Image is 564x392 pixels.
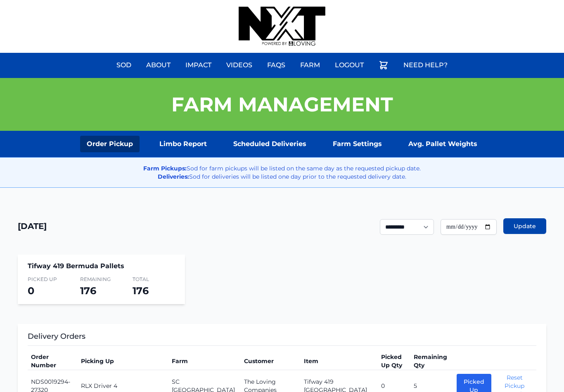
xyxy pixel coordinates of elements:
[239,7,325,46] img: nextdaysod.com Logo
[80,276,123,283] span: Remaining
[111,55,136,75] a: Sod
[503,218,546,234] button: Update
[28,331,536,346] h3: Delivery Orders
[402,136,484,152] a: Avg. Pallet Weights
[171,94,393,114] h1: Farm Management
[153,136,213,152] a: Limbo Report
[326,136,389,152] a: Farm Settings
[514,222,536,230] span: Update
[141,55,175,75] a: About
[143,165,187,172] strong: Farm Pickups:
[28,285,34,297] span: 0
[133,285,149,297] span: 176
[180,55,216,75] a: Impact
[301,352,378,370] th: Item
[295,55,325,75] a: Farm
[28,276,70,283] span: Picked Up
[133,276,175,283] span: Total
[330,55,369,75] a: Logout
[168,352,240,370] th: Farm
[18,220,47,232] h1: [DATE]
[80,285,96,297] span: 176
[28,261,175,271] h4: Tifway 419 Bermuda Pallets
[78,352,169,370] th: Picking Up
[398,55,453,75] a: Need Help?
[262,55,290,75] a: FAQs
[227,136,313,152] a: Scheduled Deliveries
[80,136,140,152] a: Order Pickup
[221,55,257,75] a: Videos
[241,352,301,370] th: Customer
[28,352,78,370] th: Order Number
[378,352,410,370] th: Picked Up Qty
[158,173,189,180] strong: Deliveries:
[410,352,453,370] th: Remaining Qty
